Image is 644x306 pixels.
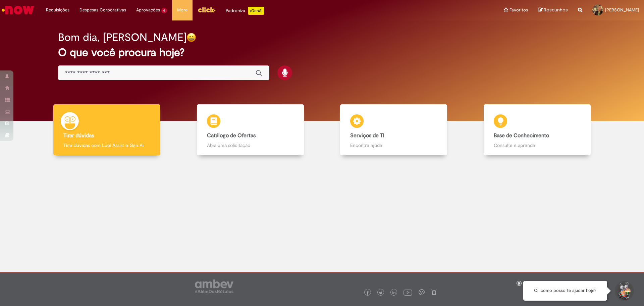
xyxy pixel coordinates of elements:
a: Catálogo de Ofertas Abra uma solicitação [179,104,322,156]
div: Oi, como posso te ajudar hoje? [523,281,607,301]
h2: Bom dia, [PERSON_NAME] [58,32,186,43]
b: Serviços de TI [350,132,384,139]
p: Abra uma solicitação [207,142,294,149]
b: Base de Conhecimento [494,132,549,139]
a: Rascunhos [538,7,568,13]
a: Serviços de TI Encontre ajuda [322,104,466,156]
img: happy-face.png [186,33,196,42]
span: Rascunhos [544,7,568,13]
p: Encontre ajuda [350,142,437,149]
div: Padroniza [226,7,264,15]
img: logo_footer_ambev_rotulo_gray.png [195,279,233,293]
span: Aprovações [136,7,160,13]
img: logo_footer_linkedin.png [392,291,396,295]
a: Tirar dúvidas Tirar dúvidas com Lupi Assist e Gen Ai [35,104,179,156]
img: logo_footer_naosei.png [431,289,437,295]
p: Consulte e aprenda [494,142,581,149]
span: Requisições [46,7,69,13]
span: More [177,7,187,13]
span: Favoritos [509,7,528,13]
img: logo_footer_twitter.png [379,291,382,295]
img: click_logo_yellow_360x200.png [198,5,216,15]
b: Tirar dúvidas [63,132,94,139]
img: logo_footer_youtube.png [404,288,412,297]
a: Base de Conhecimento Consulte e aprenda [466,104,609,156]
button: Iniciar Conversa de Suporte [614,281,634,301]
img: ServiceNow [1,3,35,17]
span: [PERSON_NAME] [605,7,639,13]
span: Despesas Corporativas [79,7,126,13]
p: Tirar dúvidas com Lupi Assist e Gen Ai [63,142,150,149]
p: +GenAi [248,7,264,15]
span: 6 [161,8,167,13]
img: logo_footer_workplace.png [419,289,425,295]
h2: O que você procura hoje? [58,47,586,58]
img: logo_footer_facebook.png [366,291,369,295]
b: Catálogo de Ofertas [207,132,256,139]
